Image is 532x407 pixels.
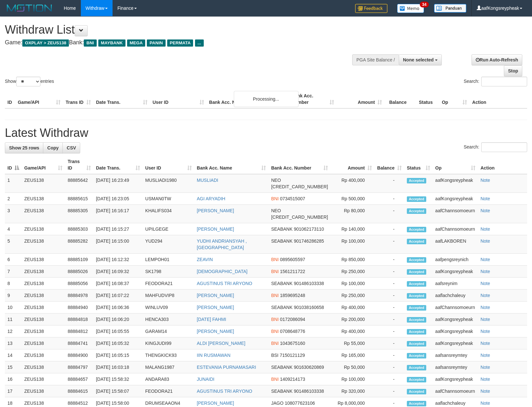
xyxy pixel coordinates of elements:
[271,269,278,274] span: BNI
[271,208,281,213] span: NEO
[197,365,256,370] a: ESTEVANIA PURNAMASARI
[22,174,65,193] td: ZEUS138
[375,235,404,254] td: -
[331,235,375,254] td: Rp 100,000
[47,145,59,150] span: Copy
[271,293,278,298] span: BNI
[65,266,93,278] td: 88885026
[280,353,305,358] span: Copy 7150121129 to clipboard
[143,278,194,290] td: FEODORA21
[65,290,93,302] td: 88884978
[375,373,404,385] td: -
[271,184,328,189] span: Copy 5859457168856576 to clipboard
[294,226,324,232] span: Copy 901062173110 to clipboard
[407,227,426,232] span: Accepted
[127,39,146,47] span: MEGA
[5,361,22,373] td: 15
[433,361,478,373] td: aafsansreymtey
[271,389,292,394] span: SEABANK
[439,90,470,108] th: Op
[22,39,69,47] span: OXPLAY > ZEUS138
[271,353,278,358] span: BSI
[65,361,93,373] td: 88884797
[197,269,248,274] a: [DEMOGRAPHIC_DATA]
[331,205,375,223] td: Rp 80,000
[271,317,278,322] span: BNI
[407,401,426,406] span: Accepted
[331,223,375,235] td: Rp 140,000
[294,281,324,286] span: Copy 901486103338 to clipboard
[207,90,289,108] th: Bank Acc. Name
[407,305,426,311] span: Accepted
[143,373,194,385] td: ANDARA83
[65,302,93,313] td: 88884940
[65,385,93,397] td: 88884615
[143,385,194,397] td: FEODORA21
[22,373,65,385] td: ZEUS138
[407,257,426,263] span: Accepted
[63,90,93,108] th: Trans ID
[271,329,278,334] span: BNI
[407,293,426,299] span: Accepted
[93,349,143,361] td: [DATE] 16:05:15
[143,302,194,313] td: WINLUV09
[481,401,490,406] a: Note
[399,54,442,65] button: None selected
[143,235,194,254] td: YUD294
[481,77,527,86] input: Search:
[407,341,426,346] span: Accepted
[280,329,305,334] span: Copy 0708648776 to clipboard
[407,389,426,394] span: Accepted
[403,57,434,62] span: None selected
[433,290,478,302] td: aaflachchaleuy
[147,39,165,47] span: PANIN
[331,278,375,290] td: Rp 100,000
[331,385,375,397] td: Rp 320,000
[331,313,375,325] td: Rp 200,000
[294,389,324,394] span: Copy 901486103338 to clipboard
[5,385,22,397] td: 17
[143,223,194,235] td: UPILGEGE
[197,341,245,346] a: ALDI [PERSON_NAME]
[197,226,234,232] a: [PERSON_NAME]
[197,329,234,334] a: [PERSON_NAME]
[331,361,375,373] td: Rp 50,000
[481,257,490,262] a: Note
[5,302,22,313] td: 10
[271,196,278,201] span: BNI
[481,178,490,183] a: Note
[504,65,522,76] a: Stop
[271,214,328,220] span: Copy 5859459221945263 to clipboard
[331,373,375,385] td: Rp 100,000
[143,361,194,373] td: MALANG1987
[385,90,416,108] th: Balance
[433,302,478,313] td: aafChannsomoeurn
[65,278,93,290] td: 88885056
[197,196,225,201] a: AGI ARYADIH
[481,341,490,346] a: Note
[481,317,490,322] a: Note
[271,365,292,370] span: SEABANK
[22,349,65,361] td: ZEUS138
[337,90,385,108] th: Amount
[481,142,527,152] input: Search:
[93,205,143,223] td: [DATE] 16:16:17
[481,238,490,244] a: Note
[285,401,315,406] span: Copy 108077623106 to clipboard
[143,156,194,174] th: User ID: activate to sort column ascending
[481,377,490,382] a: Note
[331,325,375,337] td: Rp 400,000
[197,238,247,250] a: YUDHI ANDRIANSYAH , [GEOGRAPHIC_DATA]
[433,385,478,397] td: aafChannsomoeurn
[43,142,63,153] a: Copy
[143,325,194,337] td: GARAM14
[22,266,65,278] td: ZEUS138
[407,317,426,323] span: Accepted
[197,293,234,298] a: [PERSON_NAME]
[433,278,478,290] td: aafsreynim
[481,293,490,298] a: Note
[197,305,234,310] a: [PERSON_NAME]
[375,313,404,325] td: -
[375,361,404,373] td: -
[65,174,93,193] td: 88885642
